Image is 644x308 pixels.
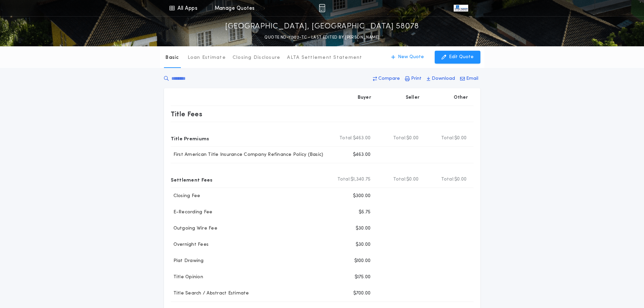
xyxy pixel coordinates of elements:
span: $0.00 [406,176,419,183]
p: $300.00 [353,193,371,199]
p: Loan Estimate [188,54,226,61]
p: $700.00 [353,290,371,297]
button: Print [403,73,424,85]
p: Closing Disclosure [233,54,281,61]
p: Other [454,94,468,101]
button: New Quote [384,51,431,64]
p: ALTA Settlement Statement [287,54,362,61]
p: Print [411,75,422,82]
p: Seller [406,94,420,101]
img: img [319,4,325,12]
b: Total: [441,176,455,183]
span: $0.00 [454,135,467,142]
b: Total: [337,176,351,183]
span: $0.00 [454,176,467,183]
p: $100.00 [354,258,371,264]
b: Total: [393,135,407,142]
img: vs-icon [454,5,468,11]
p: Buyer [358,94,371,101]
b: Total: [339,135,353,142]
p: Overnight Fees [171,241,209,248]
span: $1,340.75 [351,176,371,183]
p: Outgoing Wire Fee [171,225,217,232]
p: $30.00 [356,241,371,248]
p: New Quote [398,54,424,61]
p: Settlement Fees [171,174,213,185]
p: $5.75 [359,209,371,216]
p: E-Recording Fee [171,209,213,216]
p: $30.00 [356,225,371,232]
button: Edit Quote [435,51,480,64]
p: Title Fees [171,109,202,119]
span: $0.00 [406,135,419,142]
button: Compare [371,73,402,85]
p: Title Opinion [171,274,203,281]
p: Download [432,75,455,82]
p: First American Title Insurance Company Refinance Policy (Basic) [171,151,324,158]
p: Compare [378,75,400,82]
p: QUOTE ND-11302-TC - LAST EDITED BY [PERSON_NAME] [264,34,379,41]
p: $175.00 [355,274,371,281]
p: Edit Quote [449,54,474,61]
p: Closing Fee [171,193,200,199]
p: Title Search / Abstract Estimate [171,290,249,297]
p: Title Premiums [171,133,209,144]
p: $463.00 [353,151,371,158]
button: Download [425,73,457,85]
p: Plat Drawing [171,258,204,264]
p: [GEOGRAPHIC_DATA], [GEOGRAPHIC_DATA] 58078 [225,21,419,32]
p: Email [466,75,478,82]
b: Total: [393,176,407,183]
p: Basic [165,54,179,61]
span: $463.00 [353,135,371,142]
b: Total: [441,135,455,142]
button: Email [458,73,480,85]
